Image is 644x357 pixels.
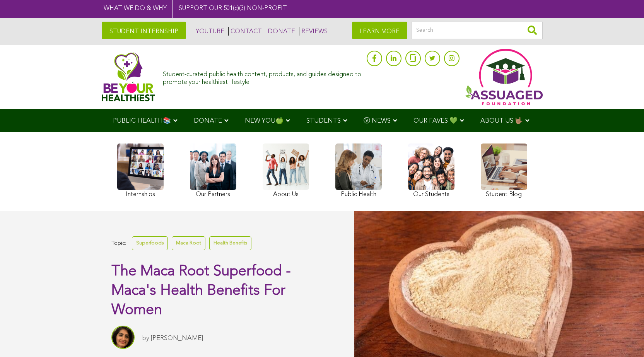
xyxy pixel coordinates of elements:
[306,118,341,124] span: STUDENTS
[364,118,391,124] span: Ⓥ NEWS
[113,118,171,124] span: PUBLIC HEALTH📚
[172,236,205,250] a: Maca Root
[299,27,328,36] a: REVIEWS
[410,54,415,62] img: glassdoor
[266,27,295,36] a: DONATE
[111,264,291,318] span: The Maca Root Superfood - Maca's Health Benefits For Women
[413,118,458,124] span: OUR FAVES 💚
[102,109,543,132] div: Navigation Menu
[151,335,203,342] a: [PERSON_NAME]
[411,22,543,39] input: Search
[245,118,284,124] span: NEW YOU🍏
[465,49,543,105] img: Assuaged App
[132,236,168,250] a: Superfoods
[209,236,251,250] a: Health Benefits
[480,118,523,124] span: ABOUT US 🤟🏽
[142,335,149,342] span: by
[605,320,644,357] iframe: Chat Widget
[111,238,126,249] span: Topic:
[228,27,262,36] a: CONTACT
[163,67,362,86] div: Student-curated public health content, products, and guides designed to promote your healthiest l...
[194,27,224,36] a: YOUTUBE
[194,118,222,124] span: DONATE
[111,326,135,349] img: Sitara Darvish
[102,22,186,39] a: STUDENT INTERNSHIP
[102,52,155,101] img: Assuaged
[352,22,407,39] a: LEARN MORE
